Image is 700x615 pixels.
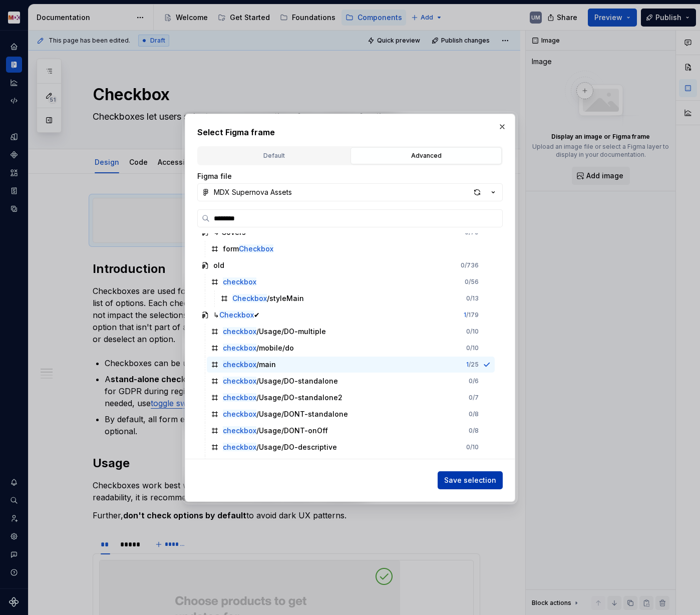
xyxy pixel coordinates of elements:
[465,278,479,286] div: 0 / 56
[469,410,479,418] div: 0 / 8
[239,244,273,253] mark: Checkbox
[197,171,232,181] label: Figma file
[466,443,479,451] div: 0 / 10
[466,294,479,302] div: 0 / 13
[223,327,256,336] mark: checkbox
[466,328,479,336] div: 0 / 10
[223,393,342,403] div: /Usage/DO-standalone2
[223,344,256,352] mark: checkbox
[223,426,328,436] div: /Usage/DONT-onOff
[223,410,256,418] mark: checkbox
[197,126,503,138] h2: Select Figma frame
[223,426,256,435] mark: checkbox
[202,151,346,161] div: Default
[469,377,479,385] div: 0 / 6
[223,443,256,451] mark: checkbox
[197,183,503,201] button: MDX Supernova Assets
[223,360,276,370] div: /main
[223,244,273,254] div: form
[438,471,503,489] button: Save selection
[469,394,479,402] div: 0 / 7
[223,377,256,385] mark: checkbox
[466,361,469,368] span: 1
[466,344,479,352] div: 0 / 10
[469,427,479,435] div: 0 / 8
[466,361,479,369] div: / 25
[214,187,292,197] div: MDX Supernova Assets
[223,376,338,386] div: /Usage/DO-standalone
[223,360,256,369] mark: checkbox
[232,294,267,302] mark: Checkbox
[223,277,256,286] mark: checkbox
[232,293,304,303] div: /styleMain
[223,343,294,353] div: /mobile/do
[464,311,466,319] span: 1
[213,260,224,270] div: old
[354,151,498,161] div: Advanced
[223,393,256,402] mark: checkbox
[213,310,260,320] div: ↳ ✔
[444,475,496,485] span: Save selection
[219,311,254,319] mark: Checkbox
[223,442,337,452] div: /Usage/DO-descriptive
[464,311,479,319] div: / 179
[223,409,348,419] div: /Usage/DONT-standalone
[461,261,479,269] div: 0 / 736
[223,327,326,337] div: /Usage/DO-multiple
